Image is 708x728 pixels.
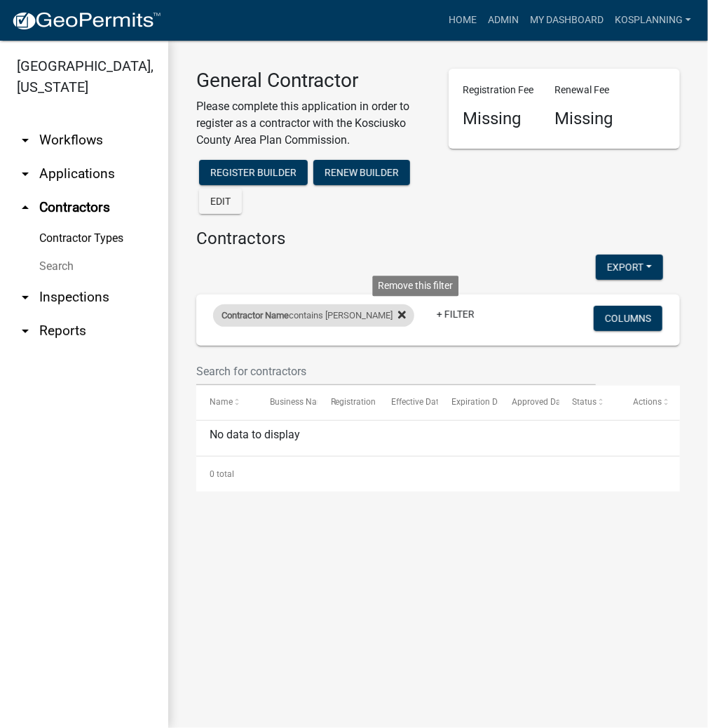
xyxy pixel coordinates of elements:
i: arrow_drop_down [17,166,34,182]
p: Please complete this application in order to register as a contractor with the Kosciusko County A... [196,98,428,149]
span: Status [573,397,597,407]
a: kosplanning [609,7,697,34]
div: 0 total [196,457,680,492]
datatable-header-cell: Approved Date [498,386,559,419]
datatable-header-cell: Business Name [257,386,317,419]
span: Business Name [270,397,329,407]
datatable-header-cell: Registration Date [318,386,378,419]
a: Home [443,7,482,34]
i: arrow_drop_down [17,323,34,339]
span: Name [210,397,233,407]
h3: General Contractor [196,69,428,93]
datatable-header-cell: Actions [620,386,680,419]
button: Edit [199,189,242,214]
div: contains [PERSON_NAME] [213,304,414,327]
button: Export [596,255,663,280]
datatable-header-cell: Name [196,386,257,419]
i: arrow_drop_down [17,132,34,149]
span: Contractor Name [222,310,289,321]
datatable-header-cell: Status [559,386,620,419]
i: arrow_drop_up [17,199,34,216]
a: My Dashboard [524,7,609,34]
h4: Contractors [196,229,680,249]
datatable-header-cell: Expiration Date [438,386,498,419]
input: Search for contractors [196,357,596,386]
h4: Missing [554,109,613,129]
div: Remove this filter [372,276,458,296]
div: No data to display [196,421,680,456]
button: Columns [594,306,662,331]
span: Approved Date [512,397,568,407]
a: + Filter [426,302,486,327]
datatable-header-cell: Effective Date [378,386,438,419]
p: Renewal Fee [554,83,613,97]
span: Registration Date [331,397,396,407]
button: Register Builder [199,160,308,185]
p: Registration Fee [463,83,533,97]
a: Admin [482,7,524,34]
span: Expiration Date [451,397,510,407]
h4: Missing [463,109,533,129]
span: Actions [633,397,662,407]
span: Effective Date [391,397,443,407]
button: Renew Builder [313,160,410,185]
i: arrow_drop_down [17,289,34,306]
